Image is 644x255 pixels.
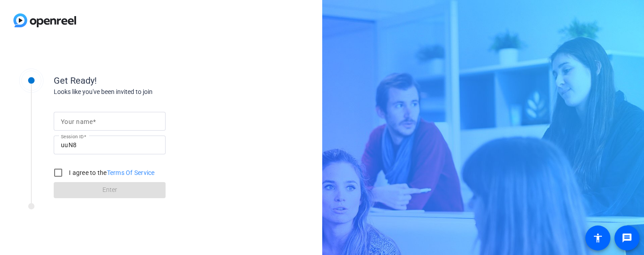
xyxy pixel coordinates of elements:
[61,134,84,139] mat-label: Session ID
[67,168,155,177] label: I agree to the
[107,169,155,176] a: Terms Of Service
[54,87,233,97] div: Looks like you've been invited to join
[54,74,233,87] div: Get Ready!
[622,233,632,243] mat-icon: message
[593,233,603,243] mat-icon: accessibility
[61,118,93,125] mat-label: Your name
